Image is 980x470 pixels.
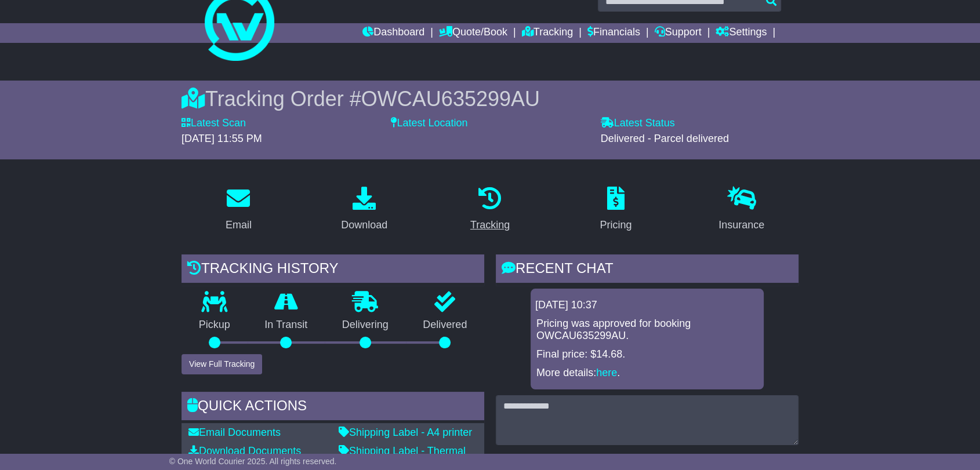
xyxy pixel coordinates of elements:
div: Download [341,217,387,233]
p: Pricing was approved for booking OWCAU635299AU. [536,318,758,343]
span: Delivered - Parcel delivered [601,133,729,144]
label: Latest Scan [182,117,246,130]
a: Dashboard [362,23,424,43]
label: Latest Location [391,117,467,130]
div: Insurance [718,217,764,233]
span: [DATE] 11:55 PM [182,133,262,144]
a: Email Documents [188,427,281,438]
button: View Full Tracking [182,354,262,374]
a: Shipping Label - Thermal printer [339,445,466,469]
a: Quote/Book [439,23,507,43]
div: Pricing [600,217,631,233]
a: Download Documents [188,445,301,457]
div: [DATE] 10:37 [535,299,759,312]
span: OWCAU635299AU [361,87,540,111]
a: Support [655,23,702,43]
a: Email [218,183,259,237]
a: here [596,367,617,378]
p: Delivering [325,319,406,331]
a: Financials [587,23,640,43]
a: Tracking [463,183,517,237]
div: Email [226,217,252,233]
p: More details: . [536,367,758,380]
label: Latest Status [601,117,675,130]
p: Final price: $14.68. [536,348,758,361]
a: Tracking [522,23,573,43]
p: In Transit [248,319,325,331]
p: Pickup [182,319,248,331]
div: RECENT CHAT [496,254,798,286]
div: Tracking Order # [182,86,798,111]
a: Shipping Label - A4 printer [339,427,472,438]
p: Delivered [406,319,485,331]
div: Tracking history [182,254,484,286]
a: Pricing [592,183,639,237]
div: Quick Actions [182,392,484,423]
a: Download [333,183,395,237]
a: Settings [716,23,767,43]
div: Tracking [470,217,510,233]
span: © One World Courier 2025. All rights reserved. [169,457,337,466]
a: Insurance [711,183,772,237]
